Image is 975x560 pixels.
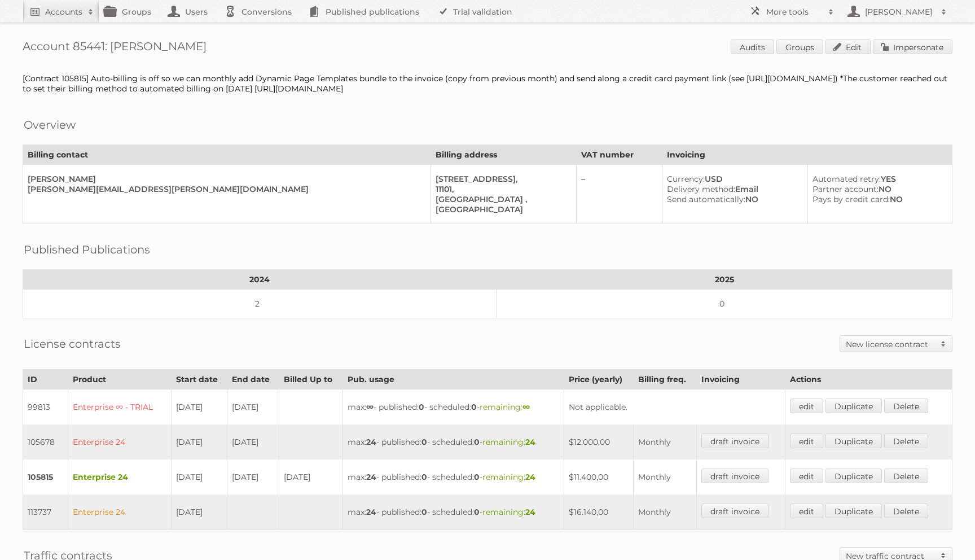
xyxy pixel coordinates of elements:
[24,335,121,352] h2: License contracts
[846,339,935,350] h2: New license contract
[436,174,567,184] div: [STREET_ADDRESS],
[436,184,567,194] div: 11101,
[68,370,171,390] th: Product
[68,495,171,530] td: Enterprise 24
[873,40,952,54] a: Impersonate
[884,434,928,448] a: Delete
[24,116,76,133] h2: Overview
[171,370,227,390] th: Start date
[343,460,564,495] td: max: - published: - scheduled: -
[23,460,68,495] td: 105815
[343,390,564,425] td: max: - published: - scheduled: -
[279,370,343,390] th: Billed Up to
[482,437,535,447] span: remaining:
[23,425,68,460] td: 105678
[701,469,768,483] a: draft invoice
[667,194,745,204] span: Send automatically:
[24,241,150,258] h2: Published Publications
[935,336,952,352] span: Toggle
[497,270,952,290] th: 2025
[633,460,696,495] td: Monthly
[667,184,735,194] span: Delivery method:
[28,174,421,184] div: [PERSON_NAME]
[577,165,662,224] td: –
[813,184,943,194] div: NO
[825,399,882,413] a: Duplicate
[366,437,376,447] strong: 24
[813,184,879,194] span: Partner account:
[564,460,634,495] td: $11.400,00
[227,425,279,460] td: [DATE]
[366,402,374,412] strong: ∞
[279,460,343,495] td: [DATE]
[482,507,535,517] span: remaining:
[480,402,530,412] span: remaining:
[813,174,943,184] div: YES
[776,40,823,54] a: Groups
[667,174,798,184] div: USD
[421,437,427,447] strong: 0
[667,194,798,204] div: NO
[785,370,952,390] th: Actions
[522,402,530,412] strong: ∞
[564,390,785,425] td: Not applicable.
[696,370,785,390] th: Invoicing
[68,460,171,495] td: Enterprise 24
[633,370,696,390] th: Billing freq.
[343,425,564,460] td: max: - published: - scheduled: -
[884,399,928,413] a: Delete
[171,390,227,425] td: [DATE]
[564,370,634,390] th: Price (yearly)
[436,204,567,215] div: [GEOGRAPHIC_DATA]
[884,469,928,483] a: Delete
[171,460,227,495] td: [DATE]
[701,434,768,448] a: draft invoice
[701,504,768,518] a: draft invoice
[431,145,576,165] th: Billing address
[564,425,634,460] td: $12.000,00
[68,390,171,425] td: Enterprise ∞ - TRIAL
[474,472,480,482] strong: 0
[840,336,952,352] a: New license contract
[813,194,890,204] span: Pays by credit card:
[474,437,480,447] strong: 0
[23,270,497,290] th: 2024
[825,504,882,518] a: Duplicate
[68,425,171,460] td: Enterprise 24
[825,40,871,54] a: Edit
[171,425,227,460] td: [DATE]
[766,6,823,17] h2: More tools
[471,402,477,412] strong: 0
[421,472,427,482] strong: 0
[662,145,952,165] th: Invoicing
[667,174,705,184] span: Currency:
[436,194,567,204] div: [GEOGRAPHIC_DATA] ,
[366,507,376,517] strong: 24
[227,460,279,495] td: [DATE]
[633,495,696,530] td: Monthly
[825,434,882,448] a: Duplicate
[23,390,68,425] td: 99813
[790,504,823,518] a: edit
[633,425,696,460] td: Monthly
[366,472,376,482] strong: 24
[790,399,823,413] a: edit
[23,370,68,390] th: ID
[825,469,882,483] a: Duplicate
[421,507,427,517] strong: 0
[227,370,279,390] th: End date
[171,495,227,530] td: [DATE]
[227,390,279,425] td: [DATE]
[23,40,952,56] h1: Account 85441: [PERSON_NAME]
[731,40,774,54] a: Audits
[525,472,535,482] strong: 24
[45,6,82,17] h2: Accounts
[23,495,68,530] td: 113737
[813,174,881,184] span: Automated retry:
[474,507,480,517] strong: 0
[23,290,497,318] td: 2
[790,469,823,483] a: edit
[482,472,535,482] span: remaining:
[343,370,564,390] th: Pub. usage
[419,402,424,412] strong: 0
